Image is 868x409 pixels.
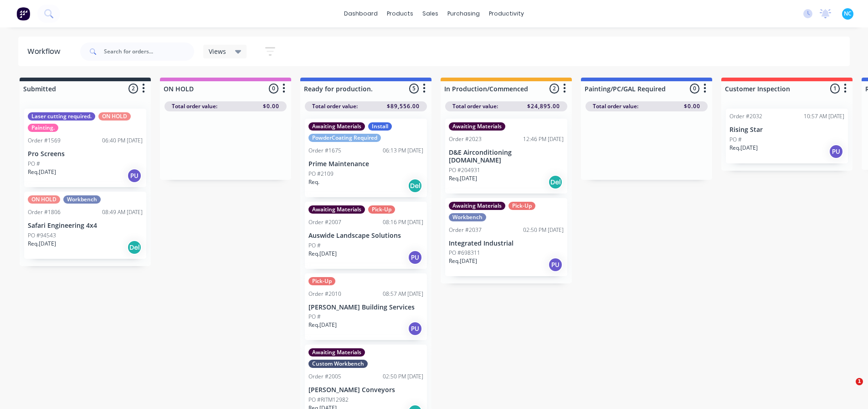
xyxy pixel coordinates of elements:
div: Pick-Up [308,277,335,285]
div: Workbench [63,195,101,204]
span: Total order value: [452,102,498,110]
a: dashboard [339,7,382,21]
p: PO # [308,313,321,321]
div: 08:16 PM [DATE] [383,218,423,226]
div: 06:40 PM [DATE] [102,136,143,145]
div: 02:50 PM [DATE] [383,372,423,381]
div: Order #1806 [28,208,61,216]
div: Del [127,240,142,255]
p: PO #2109 [308,170,334,178]
p: Prime Maintenance [308,160,423,168]
p: Auswide Landscape Solutions [308,232,423,240]
div: 02:50 PM [DATE] [523,226,564,234]
div: Awaiting Materials [308,348,365,357]
div: Workbench [449,213,486,221]
div: Pick-Up [368,205,395,214]
span: Total order value: [312,102,358,110]
div: Order #203210:57 AM [DATE]Rising StarPO #Req.[DATE]PU [726,109,848,163]
p: Req. [308,178,319,186]
div: Custom Workbench [308,360,368,368]
div: Order #2037 [449,226,482,234]
div: products [382,7,418,21]
div: Pick-UpOrder #201008:57 AM [DATE][PERSON_NAME] Building ServicesPO #Req.[DATE]PU [305,273,427,341]
div: Awaiting MaterialsPick-UpOrder #200708:16 PM [DATE]Auswide Landscape SolutionsPO #Req.[DATE]PU [305,202,427,269]
div: ON HOLD [98,112,131,121]
p: Pro Screens [28,150,143,158]
p: [PERSON_NAME] Conveyors [308,386,423,394]
p: Req. [DATE] [308,250,337,258]
div: Del [548,175,563,189]
div: Laser cutting required.ON HOLDPainting.Order #156906:40 PM [DATE]Pro ScreensPO #Req.[DATE]PU [24,109,146,187]
p: Req. [DATE] [449,257,477,265]
p: PO # [729,136,742,144]
span: Total order value: [593,102,638,110]
div: Order #1569 [28,136,61,145]
div: PU [127,168,142,183]
div: Order #2005 [308,372,341,381]
div: Awaiting MaterialsInstallPowderCoating RequiredOrder #167506:13 PM [DATE]Prime MaintenancePO #210... [305,119,427,197]
p: D&E Airconditioning [DOMAIN_NAME] [449,149,564,164]
div: 10:57 AM [DATE] [804,112,844,121]
div: PU [408,321,422,336]
div: ON HOLDWorkbenchOrder #180608:49 AM [DATE]Safari Engineering 4x4PO #94543Req.[DATE]Del [24,192,146,259]
p: Req. [DATE] [308,321,337,329]
p: PO # [28,160,40,168]
div: purchasing [443,7,484,21]
iframe: Intercom live chat [837,378,859,400]
span: $0.00 [684,102,700,110]
p: [PERSON_NAME] Building Services [308,304,423,311]
div: Del [408,178,422,193]
p: Req. [DATE] [729,144,758,152]
p: Req. [DATE] [28,168,56,176]
div: productivity [484,7,529,21]
p: Safari Engineering 4x4 [28,222,143,230]
div: PU [548,257,563,272]
div: 08:49 AM [DATE] [102,208,143,216]
p: Rising Star [729,126,844,134]
div: Awaiting Materials [449,122,505,131]
div: Order #1675 [308,147,341,155]
div: 06:13 PM [DATE] [383,147,423,155]
p: PO #RITM12982 [308,396,349,404]
div: Awaiting Materials [308,122,365,131]
span: Views [209,47,226,56]
div: Awaiting Materials [308,205,365,214]
p: PO #698311 [449,249,480,257]
p: Req. [DATE] [449,174,477,183]
div: Awaiting MaterialsOrder #202312:46 PM [DATE]D&E Airconditioning [DOMAIN_NAME]PO #204931Req.[DATE]Del [445,119,567,194]
div: Painting. [28,124,58,132]
div: Order #2007 [308,218,341,226]
span: $89,556.00 [387,102,420,110]
p: PO #204931 [449,166,480,174]
div: ON HOLD [28,195,60,204]
div: Workflow [27,46,65,57]
div: PU [829,144,843,159]
div: Pick-Up [508,202,535,210]
img: Factory [16,7,30,21]
div: Awaiting MaterialsPick-UpWorkbenchOrder #203702:50 PM [DATE]Integrated IndustrialPO #698311Req.[D... [445,198,567,277]
span: NC [844,10,852,18]
div: 08:57 AM [DATE] [383,290,423,298]
div: Awaiting Materials [449,202,505,210]
span: 1 [856,378,863,385]
div: Order #2023 [449,135,482,143]
p: Integrated Industrial [449,240,564,247]
p: PO # [308,241,321,250]
span: $0.00 [263,102,279,110]
div: Laser cutting required. [28,112,95,121]
span: $24,895.00 [527,102,560,110]
div: sales [418,7,443,21]
div: PowderCoating Required [308,134,381,142]
p: PO #94543 [28,231,56,240]
div: Install [368,122,392,131]
div: PU [408,250,422,265]
div: Order #2032 [729,112,762,121]
div: Order #2010 [308,290,341,298]
span: Total order value: [172,102,217,110]
div: 12:46 PM [DATE] [523,135,564,143]
p: Req. [DATE] [28,240,56,248]
input: Search for orders... [104,42,194,61]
